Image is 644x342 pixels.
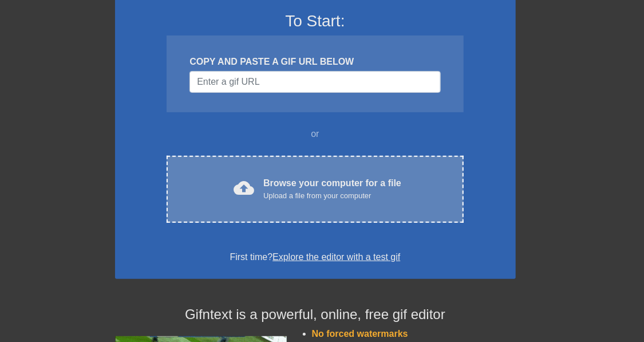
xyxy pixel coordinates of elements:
span: No forced watermarks [312,329,408,339]
a: Explore the editor with a test gif [272,252,400,262]
div: or [145,127,486,141]
div: Browse your computer for a file [263,176,401,202]
h4: Gifntext is a powerful, online, free gif editor [115,306,516,323]
h3: To Start: [130,11,501,31]
input: Username [189,71,440,93]
div: COPY AND PASTE A GIF URL BELOW [189,55,440,69]
span: cloud_upload [234,178,254,198]
div: Upload a file from your computer [263,190,401,202]
div: First time? [130,250,501,264]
